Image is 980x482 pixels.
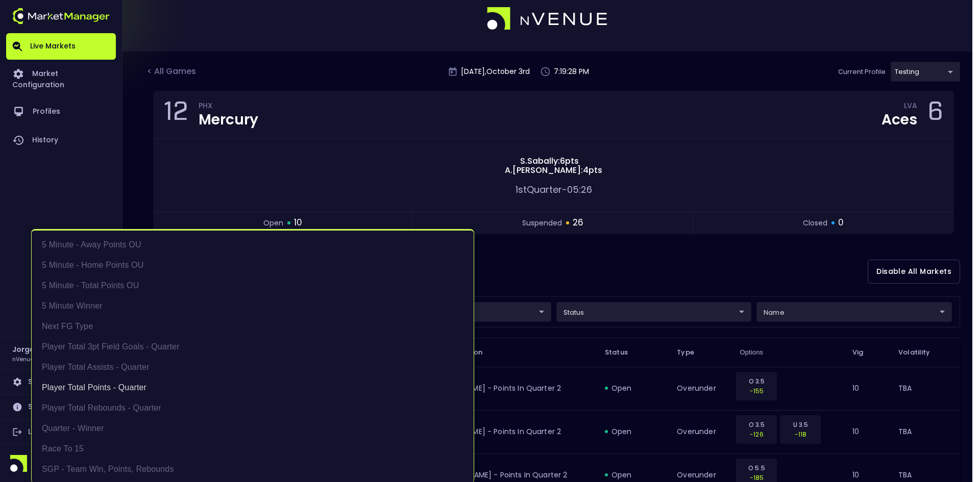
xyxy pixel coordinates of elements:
li: 5 Minute - Home Points OU [32,255,474,275]
li: Next FG Type [32,316,474,337]
li: 5 Minute - Away Points OU [32,235,474,255]
li: Player Total Assists - Quarter [32,357,474,377]
li: Player Total Points - Quarter [32,377,474,398]
li: Race to 15 [32,439,474,459]
li: 5 Minute - Total Points OU [32,275,474,296]
li: 5 Minute Winner [32,296,474,316]
li: Player Total 3pt Field Goals - Quarter [32,337,474,357]
li: SGP - Team Win, Points, Rebounds [32,459,474,479]
li: Quarter - Winner [32,418,474,439]
li: Player Total Rebounds - Quarter [32,398,474,418]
